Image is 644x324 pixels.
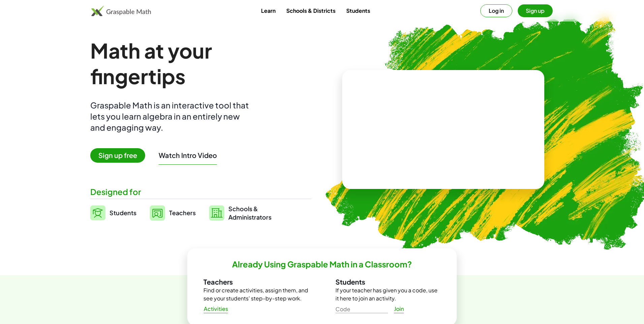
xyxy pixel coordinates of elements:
[90,205,105,220] img: svg%3e
[198,303,233,315] a: Activities
[256,4,281,17] a: Learn
[232,259,412,269] h2: Already Using Graspable Math in a Classroom?
[203,286,309,302] p: Find or create activities, assign them, and see your students' step-by-step work.
[393,104,494,155] video: What is this? This is dynamic math notation. Dynamic math notation plays a central role in how Gr...
[388,303,410,315] a: Join
[335,286,441,302] p: If your teacher has given you a code, use it here to join an activity.
[90,204,136,221] a: Students
[90,148,145,163] span: Sign up free
[203,278,309,286] h3: Teachers
[159,151,217,160] button: Watch Intro Video
[109,209,136,217] span: Students
[90,100,252,133] div: Graspable Math is an interactive tool that lets you learn algebra in an entirely new and engaging...
[335,278,441,286] h3: Students
[341,4,376,17] a: Students
[394,305,404,313] span: Join
[228,204,271,221] span: Schools & Administrators
[150,205,165,221] img: svg%3e
[209,204,271,221] a: Schools &Administrators
[518,4,553,17] button: Sign up
[150,204,196,221] a: Teachers
[203,305,228,313] span: Activities
[480,4,512,17] button: Log in
[169,209,196,217] span: Teachers
[209,205,224,221] img: svg%3e
[90,186,311,197] div: Designed for
[281,4,341,17] a: Schools & Districts
[90,38,304,89] h1: Math at your fingertips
